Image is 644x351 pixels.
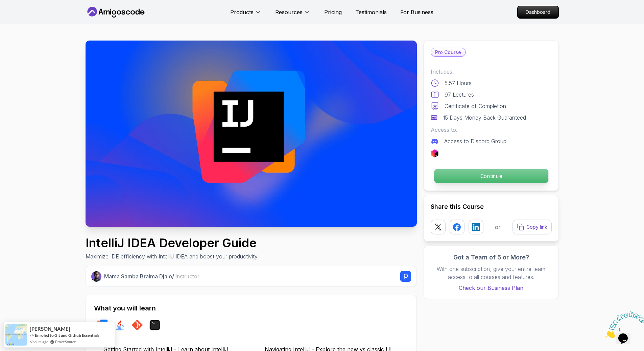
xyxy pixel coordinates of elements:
[431,48,465,56] p: Pro Course
[97,320,108,330] img: intellij logo
[3,3,5,8] span: 1
[55,339,76,345] a: ProveSource
[86,236,259,250] h1: IntelliJ IDEA Developer Guide
[431,126,552,134] p: Access to:
[86,252,259,260] p: Maximize IDE efficiency with IntelliJ IDEA and boost your productivity.
[517,6,559,19] a: Dashboard
[495,223,501,231] p: or
[94,303,408,313] h2: What you will learn
[431,284,552,292] a: Check our Business Plan
[149,320,160,330] img: terminal logo
[431,149,439,157] img: jetbrains logo
[132,320,143,330] img: git logo
[512,220,552,234] button: Copy link
[30,332,34,338] span: ->
[445,102,506,110] p: Certificate of Completion
[86,41,417,227] img: intellij-developer-guide_thumbnail
[431,68,552,76] p: Includes:
[5,324,27,346] img: provesource social proof notification image
[275,8,303,16] p: Resources
[35,333,99,338] a: Enroled to Git and Github Essentials
[431,253,552,262] h3: Got a Team of 5 or More?
[444,137,506,145] p: Access to Discord Group
[434,169,548,183] p: Continue
[433,169,548,183] button: Continue
[400,8,433,16] a: For Business
[355,8,387,16] a: Testimonials
[3,3,45,29] img: Chat attention grabber
[431,202,552,211] h2: Share this Course
[431,265,552,281] p: With one subscription, give your entire team access to all courses and features.
[230,8,254,16] p: Products
[324,8,342,16] a: Pricing
[104,272,199,280] p: Mama Samba Braima Djalo /
[602,309,644,341] iframe: chat widget
[445,91,474,99] p: 97 Lectures
[91,271,102,282] img: Nelson Djalo
[175,273,199,280] span: Instructor
[275,8,311,22] button: Resources
[114,320,125,330] img: java logo
[230,8,262,22] button: Products
[30,326,70,332] span: [PERSON_NAME]
[526,224,547,230] p: Copy link
[443,114,526,122] p: 15 Days Money Back Guaranteed
[518,6,558,18] p: Dashboard
[30,339,48,345] span: 6 hours ago
[445,79,472,87] p: 5.57 Hours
